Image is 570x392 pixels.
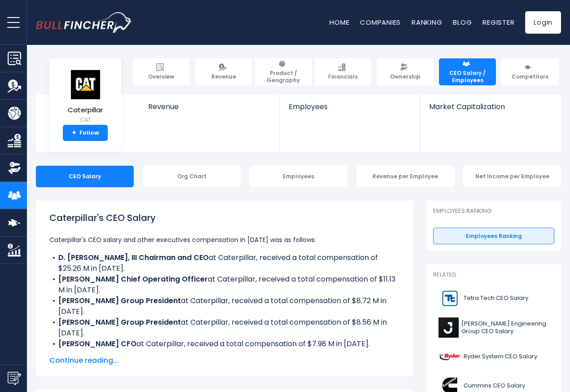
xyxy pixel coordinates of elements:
[8,161,21,175] img: Ownership
[139,94,280,126] a: Revenue
[250,166,347,187] div: Employees
[58,339,136,349] b: [PERSON_NAME] CFO
[461,320,549,335] span: [PERSON_NAME] Engineering Group CEO Salary
[438,317,459,338] img: J logo
[433,344,554,369] a: Ryder System CEO Salary
[390,73,421,80] span: Ownership
[195,58,252,85] a: Revenue
[438,288,461,308] img: TTEK logo
[438,347,461,367] img: R logo
[36,12,132,33] img: bullfincher logo
[49,295,399,317] li: at Caterpillar, received a total compensation of $8.72 M in [DATE].
[49,234,399,245] p: Caterpillar's CEO salary and other executives compensation in [DATE] was as follows:
[512,73,548,80] span: Competitors
[68,116,103,124] small: CAT
[49,339,399,349] li: at Caterpillar, received a total compensation of $7.98 M in [DATE].
[315,58,372,85] a: Financials
[429,102,551,111] span: Market Capitalization
[67,69,103,125] a: Caterpillar CAT
[463,166,561,187] div: Net Income per Employee
[68,106,103,114] span: Caterpillar
[255,58,312,85] a: Product / Geography
[453,18,472,27] a: Blog
[464,353,537,361] span: Ryder System CEO Salary
[259,70,308,84] span: Product / Geography
[356,166,454,187] div: Revenue per Employee
[433,228,554,245] a: Employees Ranking
[420,94,560,126] a: Market Capitalization
[464,382,525,390] span: Cummins CEO Salary
[525,11,561,34] a: Login
[143,166,241,187] div: Org Chart
[433,286,554,311] a: Tetra Tech CEO Salary
[49,317,399,339] li: at Caterpillar, received a total compensation of $8.56 M in [DATE].
[433,207,554,215] p: Employees Ranking
[148,73,174,80] span: Overview
[412,18,442,27] a: Ranking
[289,102,410,111] span: Employees
[58,295,181,306] b: [PERSON_NAME] Group President
[72,129,76,137] strong: +
[58,317,181,327] b: [PERSON_NAME] Group President
[433,271,554,279] p: Related
[439,58,496,85] a: CEO Salary / Employees
[501,58,558,85] a: Competitors
[58,274,208,284] b: [PERSON_NAME] Chief Operating Officer
[49,211,399,225] h1: Caterpillar's CEO Salary
[148,102,271,111] span: Revenue
[211,73,236,80] span: Revenue
[133,58,190,85] a: Overview
[482,18,514,27] a: Register
[36,166,134,187] div: CEO Salary
[433,315,554,340] a: [PERSON_NAME] Engineering Group CEO Salary
[328,73,358,80] span: Financials
[49,355,399,366] span: Continue reading...
[377,58,434,85] a: Ownership
[280,94,419,126] a: Employees
[464,295,528,302] span: Tetra Tech CEO Salary
[58,252,209,263] b: D. [PERSON_NAME], III Chairman and CEO
[329,18,349,27] a: Home
[63,125,108,141] a: +Follow
[49,252,399,274] li: at Caterpillar, received a total compensation of $25.26 M in [DATE].
[49,274,399,295] li: at Caterpillar, received a total compensation of $11.13 M in [DATE].
[36,12,132,33] a: Go to homepage
[443,70,492,84] span: CEO Salary / Employees
[360,18,401,27] a: Companies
